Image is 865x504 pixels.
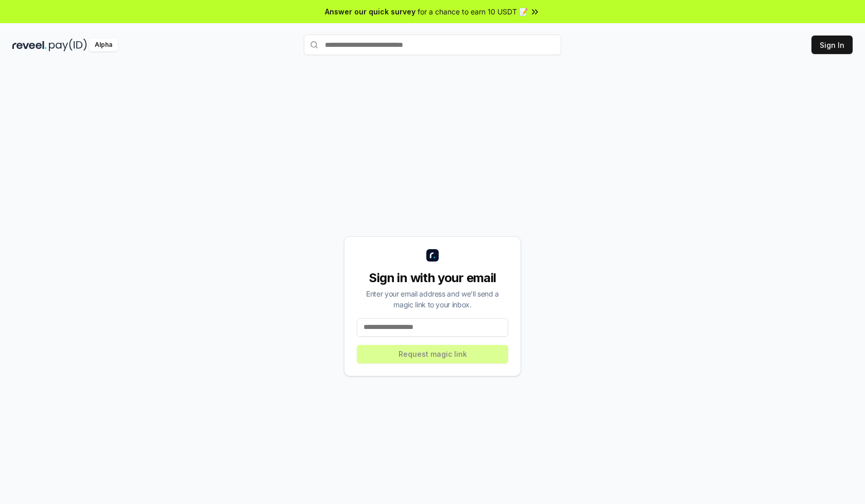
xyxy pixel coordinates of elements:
[12,39,47,51] img: reveel_dark
[418,6,528,17] span: for a chance to earn 10 USDT 📝
[325,6,416,17] span: Answer our quick survey
[357,288,508,310] div: Enter your email address and we’ll send a magic link to your inbox.
[357,270,508,286] div: Sign in with your email
[426,249,439,262] img: logo_small
[811,36,853,54] button: Sign In
[89,39,118,51] div: Alpha
[49,39,87,51] img: pay_id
